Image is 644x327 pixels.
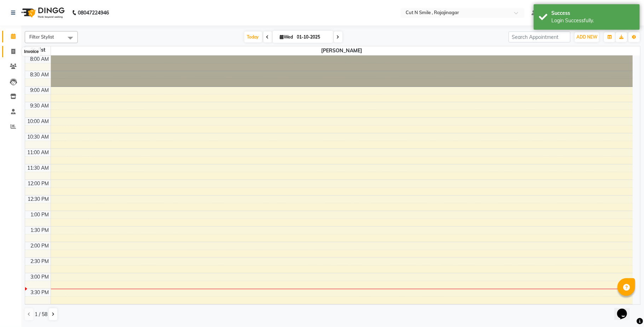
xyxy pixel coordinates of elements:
div: 8:30 AM [29,71,51,78]
div: 1:30 PM [29,227,51,234]
div: 12:00 PM [27,180,51,187]
div: 8:00 AM [29,56,51,63]
div: Login Successfully. [551,17,634,24]
iframe: chat widget [614,299,637,320]
div: 3:30 PM [29,289,51,296]
span: Wed [278,34,295,40]
b: 08047224946 [78,3,109,23]
input: 2025-10-01 [295,32,330,42]
div: 3:00 PM [29,273,51,281]
span: Today [244,31,262,42]
div: 2:00 PM [29,242,51,250]
div: 9:30 AM [29,102,51,110]
span: 1 / 58 [35,311,47,318]
input: Search Appointment [509,31,570,42]
div: 11:00 AM [26,149,51,156]
span: ADD NEW [576,34,597,40]
div: 10:00 AM [26,118,51,125]
div: Invoice [22,48,40,56]
div: 1:00 PM [29,211,51,218]
div: 9:00 AM [29,87,51,94]
div: 2:30 PM [29,258,51,265]
div: 4:00 PM [29,304,51,312]
div: 12:30 PM [27,195,51,203]
img: logo [18,3,66,23]
div: Success [551,10,634,17]
div: 10:30 AM [26,133,51,141]
div: 11:30 AM [26,164,51,172]
button: ADD NEW [575,32,599,42]
span: Filter Stylist [29,34,54,40]
span: [PERSON_NAME] [51,46,633,55]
